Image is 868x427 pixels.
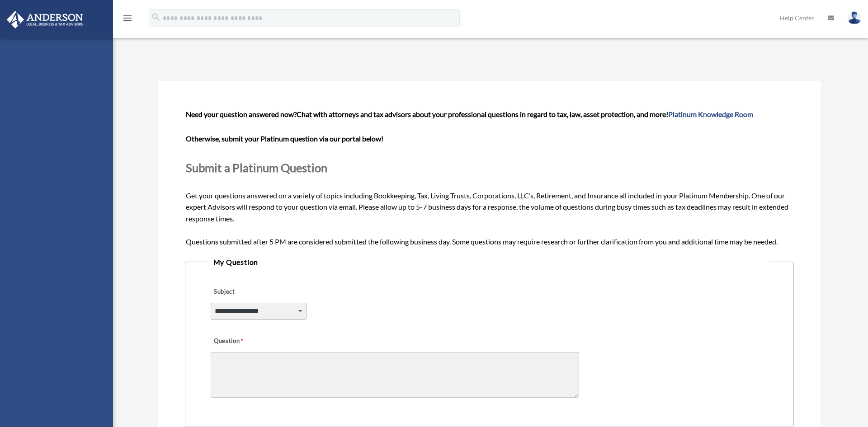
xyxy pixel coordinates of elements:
i: search [151,12,161,22]
a: menu [122,16,133,23]
a: Platinum Knowledge Room [668,110,753,118]
span: Get your questions answered on a variety of topics including Bookkeeping, Tax, Living Trusts, Cor... [186,110,793,246]
i: menu [122,13,133,23]
span: Chat with attorneys and tax advisors about your professional questions in regard to tax, law, ass... [297,110,753,118]
span: Need your question answered now? [186,110,297,118]
label: Subject [211,286,297,298]
img: Anderson Advisors Platinum Portal [4,11,86,28]
span: Submit a Platinum Question [186,161,327,174]
legend: My Question [210,256,769,268]
b: Otherwise, submit your Platinum question via our portal below! [186,134,383,143]
img: User Pic [848,11,861,24]
label: Question [211,335,281,348]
